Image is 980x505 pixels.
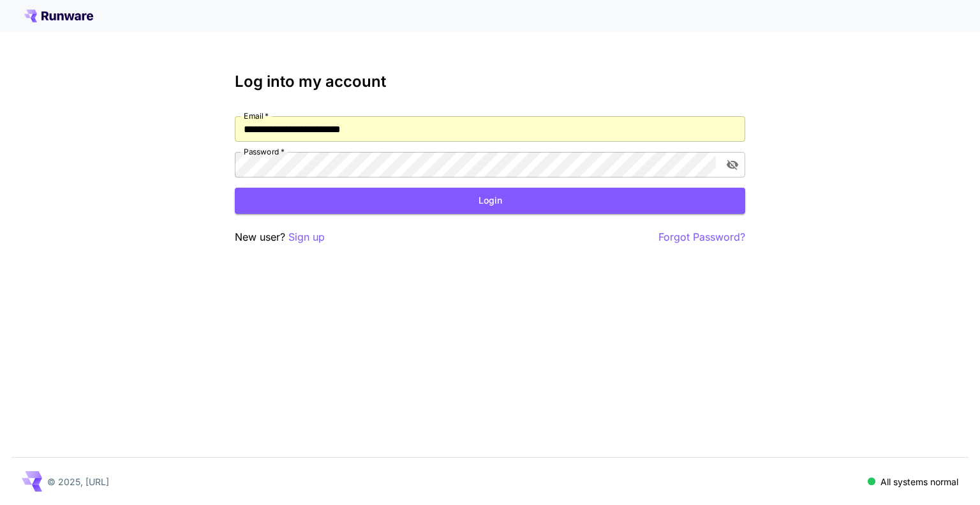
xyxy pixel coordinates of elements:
p: © 2025, [URL] [47,475,109,488]
p: All systems normal [880,475,958,488]
button: toggle password visibility [721,153,744,176]
p: New user? [235,229,325,245]
label: Email [244,110,269,121]
button: Login [235,188,745,214]
h3: Log into my account [235,73,745,91]
button: Forgot Password? [658,229,745,245]
label: Password [244,146,285,157]
button: Sign up [288,229,325,245]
